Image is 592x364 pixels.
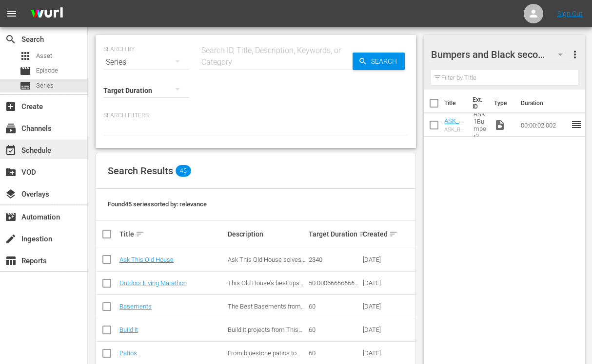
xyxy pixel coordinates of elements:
[367,53,405,70] span: Search
[228,303,305,317] span: The Best Basements from This Old House Shorts
[5,101,17,112] span: add_box
[5,34,17,45] span: Search
[444,117,465,146] a: ASK_Bumper_Truck_2
[517,113,571,137] td: 00:00:02.002
[228,326,302,341] span: Build It projects from This Old House Shorts
[119,326,138,333] a: Build It
[5,188,17,200] span: Overlays
[20,50,31,62] span: Asset
[363,326,387,333] div: [DATE]
[569,49,581,60] span: more_vert
[36,81,54,91] span: Series
[5,211,17,223] span: Automation
[359,230,368,238] span: sort
[119,256,174,263] a: Ask This Old House
[5,255,17,267] span: Reports
[228,230,306,238] div: Description
[228,279,303,301] span: This Old House's best tips and tricks for your outdoor spaces.
[431,41,572,68] div: Bumpers and Black seconds
[353,53,405,70] button: Search
[5,123,17,134] span: Channels
[515,90,573,117] th: Duration
[228,256,305,292] span: Ask This Old House solves the steady stream of home improvement problems faced by our viewers—and...
[36,51,52,61] span: Asset
[5,145,17,156] span: Schedule
[108,200,207,208] span: Found 45 series sorted by: relevance
[470,113,490,137] td: ASK1Bumper2
[309,349,360,357] div: 60
[119,279,187,287] a: Outdoor Living Marathon
[309,303,360,310] div: 60
[108,165,173,177] span: Search Results
[488,90,515,117] th: Type
[176,165,191,177] span: 45
[309,228,360,240] div: Target Duration
[6,8,18,19] span: menu
[119,349,137,357] a: Patios
[36,66,58,75] span: Episode
[444,90,467,117] th: Title
[494,119,506,131] span: Video
[557,10,583,18] a: Sign Out
[571,119,582,130] span: reorder
[363,349,387,357] div: [DATE]
[199,45,353,68] div: Search ID, Title, Description, Keywords, or Category
[444,127,466,133] div: ASK_Bumper_Truck_2
[23,2,70,25] img: ans4CAIJ8jUAAAAAAAAAAAAAAAAAAAAAAAAgQb4GAAAAAAAAAAAAAAAAAAAAAAAAJMjXAAAAAAAAAAAAAAAAAAAAAAAAgAT5G...
[363,279,387,287] div: [DATE]
[5,166,17,178] span: VOD
[103,111,408,120] p: Search Filters:
[103,49,189,76] div: Series
[467,90,488,117] th: Ext. ID
[20,80,31,91] span: Series
[363,228,387,240] div: Created
[309,326,360,333] div: 60
[119,228,225,240] div: Title
[569,43,581,66] button: more_vert
[136,230,144,238] span: sort
[119,303,152,310] a: Basements
[309,279,360,287] div: 50.00056666666667
[363,303,387,310] div: [DATE]
[20,65,31,77] span: Episode
[363,256,387,263] div: [DATE]
[309,256,360,263] div: 2340
[5,233,17,245] span: Ingestion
